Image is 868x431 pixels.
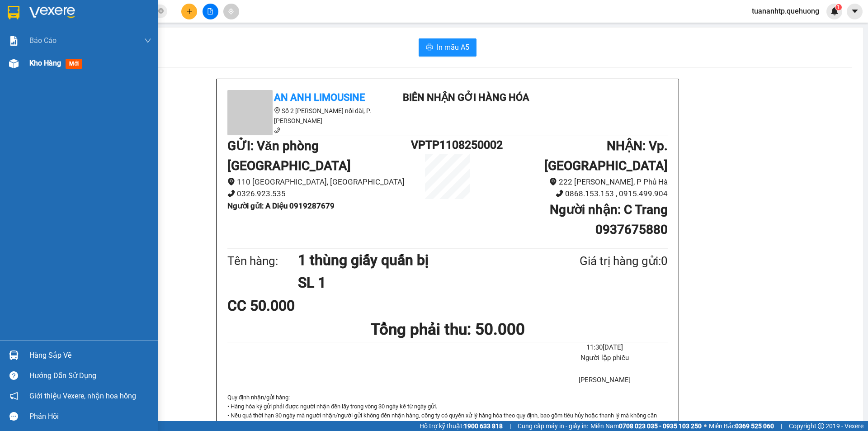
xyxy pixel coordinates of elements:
li: 0326.923.535 [227,188,411,200]
span: phone [556,189,563,197]
span: close-circle [158,7,164,16]
span: tuananhtp.quehuong [745,5,826,17]
b: Biên nhận gởi hàng hóa [58,13,87,87]
b: An Anh Limousine [11,58,50,101]
span: ⚪️ [704,424,707,428]
span: | [509,421,511,431]
b: Người nhận : C Trang 0937675880 [550,202,668,237]
button: caret-down [847,4,863,19]
sup: 1 [835,4,842,10]
div: Phản hồi [29,410,151,423]
span: Hỗ trợ kỹ thuật: [420,421,503,431]
span: | [781,421,782,431]
img: icon-new-feature [830,7,839,15]
b: GỬI : Văn phòng [GEOGRAPHIC_DATA] [227,138,351,173]
strong: 0708 023 035 - 0935 103 250 [619,422,702,430]
div: Hướng dẫn sử dụng [29,369,151,383]
p: • Hàng hóa ký gửi phải được người nhận đến lấy trong vòng 30 ngày kể từ ngày gửi. [227,402,668,411]
span: phone [227,189,235,197]
li: [PERSON_NAME] [542,375,668,386]
li: 0868.153.153 , 0915.499.904 [484,188,668,200]
button: aim [223,4,239,19]
b: Người gửi : A Diệu 0919287679 [227,201,335,210]
span: Miền Nam [590,421,702,431]
span: question-circle [9,371,18,380]
span: close-circle [158,8,164,14]
div: Giá trị hàng gửi: 0 [536,252,668,270]
span: Miền Bắc [709,421,774,431]
strong: 0369 525 060 [735,422,774,430]
span: file-add [207,8,213,14]
b: Biên nhận gởi hàng hóa [403,92,529,103]
span: Cung cấp máy in - giấy in: [518,421,588,431]
span: down [144,37,151,44]
b: An Anh Limousine [274,92,365,103]
h1: Tổng phải thu: 50.000 [227,317,668,342]
strong: 1900 633 818 [464,422,503,430]
div: Tên hàng: [227,252,298,270]
span: Giới thiệu Vexere, nhận hoa hồng [29,390,136,402]
li: 222 [PERSON_NAME], P Phủ Hà [484,176,668,188]
img: solution-icon [9,36,19,46]
span: plus [186,8,193,14]
b: NHẬN : Vp. [GEOGRAPHIC_DATA] [544,138,668,173]
h1: VPTP1108250002 [411,136,484,154]
span: environment [549,178,557,185]
div: CC 50.000 [227,294,373,317]
span: 1 [837,4,840,10]
span: message [9,412,18,421]
span: caret-down [851,7,859,15]
li: Số 2 [PERSON_NAME] nối dài, P. [PERSON_NAME] [227,106,390,126]
h1: 1 thùng giấy quấn bị [298,249,536,271]
h1: SL 1 [298,271,536,294]
div: Hàng sắp về [29,349,151,362]
span: copyright [818,423,824,429]
span: Báo cáo [29,35,57,46]
span: Kho hàng [29,59,61,67]
button: plus [181,4,197,19]
span: printer [426,43,433,52]
span: notification [9,392,18,400]
span: In mẫu A5 [437,42,469,53]
li: 11:30[DATE] [542,342,668,353]
span: environment [274,107,280,114]
li: Người lập phiếu [542,353,668,364]
button: file-add [203,4,218,19]
span: phone [274,127,280,133]
img: warehouse-icon [9,59,19,68]
button: printerIn mẫu A5 [419,38,476,57]
span: environment [227,178,235,185]
span: mới [66,59,82,69]
img: logo-vxr [8,6,19,19]
img: warehouse-icon [9,350,19,360]
span: aim [228,8,234,14]
p: • Nếu quá thời hạn 30 ngày mà người nhận/người gửi không đến nhận hàng, công ty có quyền xử lý hà... [227,411,668,430]
li: 110 [GEOGRAPHIC_DATA], [GEOGRAPHIC_DATA] [227,176,411,188]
